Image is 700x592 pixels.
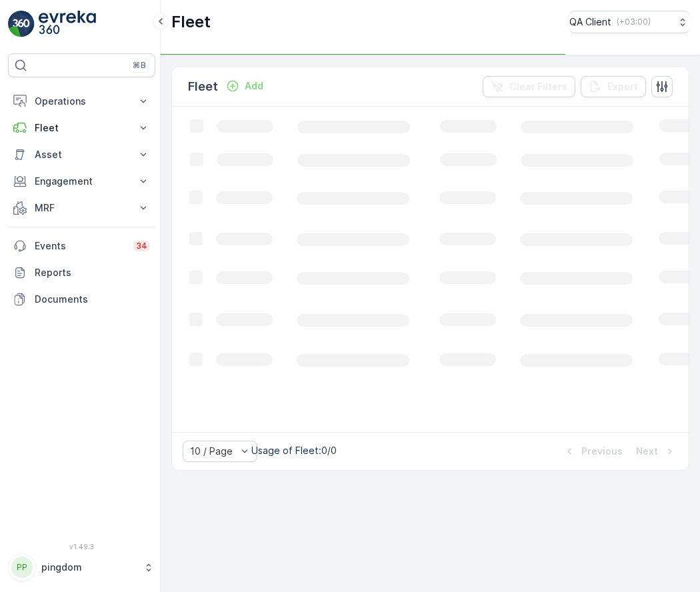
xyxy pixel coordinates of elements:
[221,78,269,94] button: Add
[35,201,129,215] p: MRF
[35,175,129,188] p: Engagement
[581,445,623,458] p: Previous
[245,79,263,93] p: Add
[8,11,35,37] img: logo
[8,233,155,259] a: Events34
[8,141,155,168] button: Asset
[188,77,218,96] p: Fleet
[8,88,155,115] button: Operations
[8,543,155,551] span: v 1.49.3
[635,443,678,459] button: Next
[8,195,155,221] button: MRF
[35,266,150,279] p: Reports
[11,557,33,578] div: PP
[35,293,150,306] p: Documents
[251,444,337,457] p: Usage of Fleet : 0/0
[636,445,658,458] p: Next
[607,80,638,93] p: Export
[509,80,567,93] p: Clear Filters
[133,60,146,71] p: ⌘B
[569,15,611,29] p: QA Client
[35,148,129,161] p: Asset
[8,553,155,581] button: PPpingdom
[8,115,155,141] button: Fleet
[483,76,575,97] button: Clear Filters
[617,17,651,27] p: ( +03:00 )
[561,443,624,459] button: Previous
[39,11,96,37] img: logo_light-DOdMpM7g.png
[8,286,155,313] a: Documents
[171,11,211,33] p: Fleet
[581,76,646,97] button: Export
[8,168,155,195] button: Engagement
[8,259,155,286] a: Reports
[35,95,129,108] p: Operations
[569,11,689,33] button: QA Client(+03:00)
[35,121,129,135] p: Fleet
[41,561,137,574] p: pingdom
[136,241,147,251] p: 34
[35,239,125,253] p: Events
